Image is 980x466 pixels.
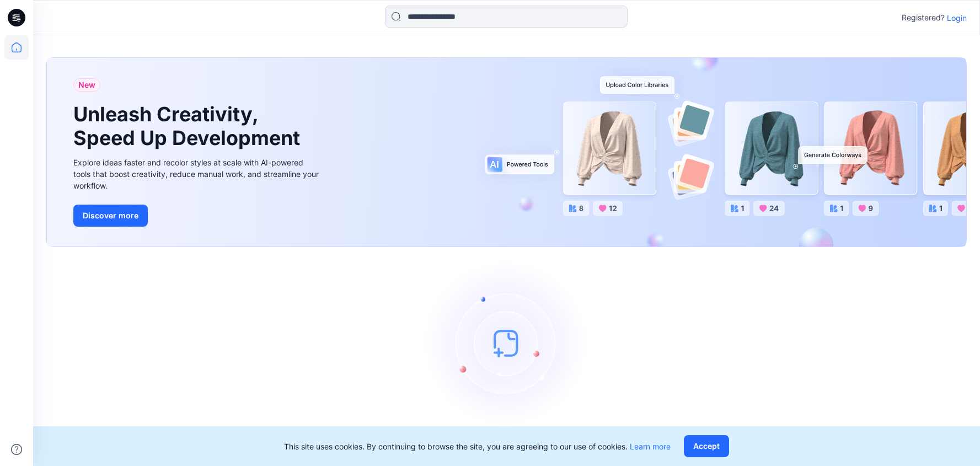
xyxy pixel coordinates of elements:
button: Accept [684,435,729,457]
a: Discover more [73,205,322,227]
span: New [78,78,95,92]
button: Discover more [73,205,148,227]
h1: Unleash Creativity, Speed Up Development [73,103,305,150]
div: Explore ideas faster and recolor styles at scale with AI-powered tools that boost creativity, red... [73,157,322,191]
p: Login [947,12,967,24]
a: Learn more [630,442,671,451]
img: empty-state-image.svg [424,260,590,426]
p: Registered? [902,11,945,24]
p: This site uses cookies. By continuing to browse the site, you are agreeing to our use of cookies. [284,441,671,452]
